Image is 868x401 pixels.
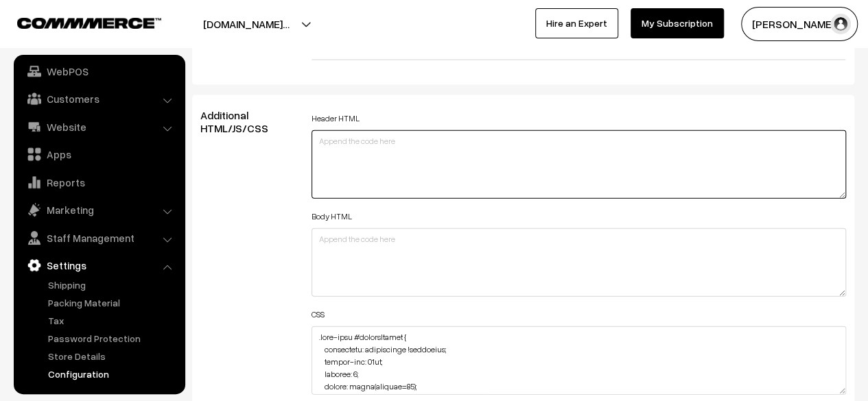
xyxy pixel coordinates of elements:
[45,367,180,381] a: Configuration
[45,278,180,292] a: Shipping
[17,226,180,250] a: Staff Management
[45,295,180,310] a: Packing Material
[17,18,161,28] img: COMMMERCE
[312,210,352,223] label: Body HTML
[45,313,180,328] a: Tax
[17,59,180,84] a: WebPOS
[830,14,851,34] img: user
[312,326,846,395] textarea: .lore-ipsu #dolorsItamet { consectetu: adipiscinge !seddoeius; tempor-inc: 01ut; laboree: 6; dolo...
[631,8,724,38] a: My Subscription
[17,197,180,222] a: Marketing
[45,331,180,345] a: Password Protection
[17,170,180,195] a: Reports
[312,308,325,321] label: CSS
[200,108,285,135] span: Additional HTML/JS/CSS
[535,8,618,38] a: Hire an Expert
[17,114,180,139] a: Website
[312,112,360,125] label: Header HTML
[17,14,137,30] a: COMMMERCE
[17,86,180,111] a: Customers
[17,253,180,278] a: Settings
[17,142,180,167] a: Apps
[741,7,858,41] button: [PERSON_NAME]
[45,349,180,363] a: Store Details
[155,7,338,41] button: [DOMAIN_NAME]…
